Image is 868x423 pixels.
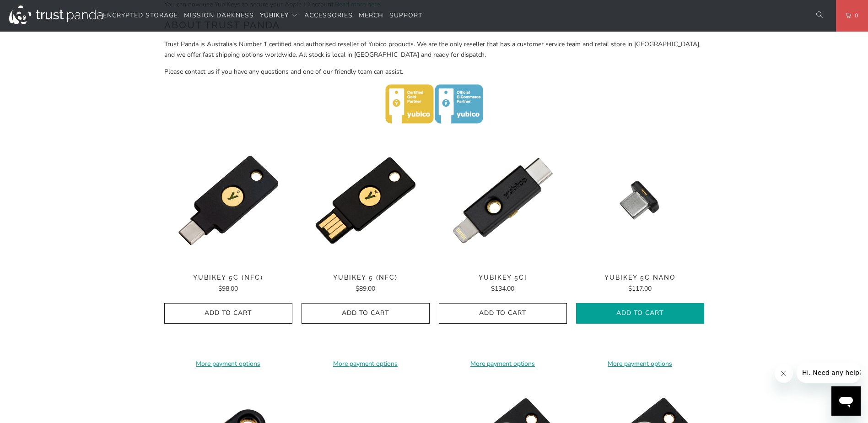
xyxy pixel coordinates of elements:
[628,284,652,293] span: $117.00
[164,67,704,77] p: Please contact us if you have any questions and one of our friendly team can assist.
[302,303,430,324] button: Add to Cart
[184,11,254,20] span: Mission Darkness
[775,364,793,383] iframe: Close message
[302,359,430,369] a: More payment options
[576,359,704,369] a: More payment options
[359,5,383,27] a: Merch
[797,363,861,383] iframe: Message from company
[831,386,861,416] iframe: Button to launch messaging window
[164,359,292,369] a: More payment options
[103,5,422,27] nav: Translation missing: en.navigation.header.main_nav
[164,39,704,60] p: Trust Panda is Australia's Number 1 certified and authorised reseller of Yubico products. We are ...
[439,136,567,265] a: YubiKey 5Ci - Trust Panda YubiKey 5Ci - Trust Panda
[5,6,66,14] span: Hi. Need any help?
[9,5,103,24] img: Trust Panda Australia
[304,5,353,27] a: Accessories
[164,274,292,282] span: YubiKey 5C (NFC)
[260,11,289,20] span: YubiKey
[439,303,567,324] button: Add to Cart
[260,5,298,27] summary: YubiKey
[491,284,514,293] span: $134.00
[174,309,283,317] span: Add to Cart
[356,284,375,293] span: $89.00
[586,309,695,317] span: Add to Cart
[304,11,353,20] span: Accessories
[576,274,704,282] span: YubiKey 5C Nano
[164,136,292,265] img: YubiKey 5C (NFC) - Trust Panda
[576,136,704,265] img: YubiKey 5C Nano - Trust Panda
[302,136,430,265] a: YubiKey 5 (NFC) - Trust Panda YubiKey 5 (NFC) - Trust Panda
[184,5,254,27] a: Mission Darkness
[851,11,858,21] span: 0
[164,274,292,294] a: YubiKey 5C (NFC) $98.00
[439,136,567,265] img: YubiKey 5Ci - Trust Panda
[311,309,420,317] span: Add to Cart
[439,274,567,282] span: YubiKey 5Ci
[164,303,292,324] button: Add to Cart
[576,303,704,324] button: Add to Cart
[439,274,567,294] a: YubiKey 5Ci $134.00
[103,11,178,20] span: Encrypted Storage
[389,5,422,27] a: Support
[448,309,557,317] span: Add to Cart
[576,136,704,265] a: YubiKey 5C Nano - Trust Panda YubiKey 5C Nano - Trust Panda
[359,11,383,20] span: Merch
[576,274,704,294] a: YubiKey 5C Nano $117.00
[302,274,430,282] span: YubiKey 5 (NFC)
[302,136,430,265] img: YubiKey 5 (NFC) - Trust Panda
[439,359,567,369] a: More payment options
[218,284,238,293] span: $98.00
[164,136,292,265] a: YubiKey 5C (NFC) - Trust Panda YubiKey 5C (NFC) - Trust Panda
[389,11,422,20] span: Support
[103,5,178,27] a: Encrypted Storage
[302,274,430,294] a: YubiKey 5 (NFC) $89.00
